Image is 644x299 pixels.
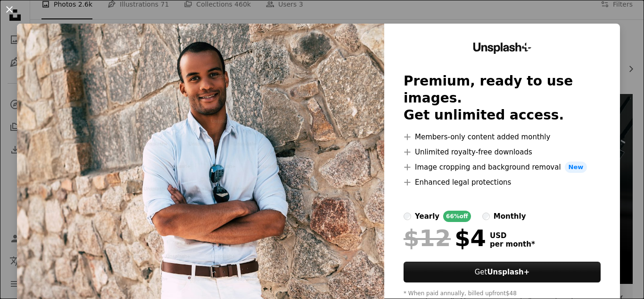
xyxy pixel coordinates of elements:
[404,262,601,282] button: GetUnsplash+
[404,162,601,173] li: Image cropping and background removal
[415,211,439,222] div: yearly
[404,73,601,124] h2: Premium, ready to use images. Get unlimited access.
[404,177,601,188] li: Enhanced legal protections
[404,213,411,220] input: yearly66%off
[443,211,471,222] div: 66% off
[404,226,451,250] span: $12
[404,146,601,158] li: Unlimited royalty-free downloads
[482,213,490,220] input: monthly
[490,240,535,248] span: per month *
[404,226,486,250] div: $4
[490,231,535,240] span: USD
[565,162,587,173] span: New
[404,131,601,143] li: Members-only content added monthly
[494,211,526,222] div: monthly
[487,268,529,276] strong: Unsplash+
